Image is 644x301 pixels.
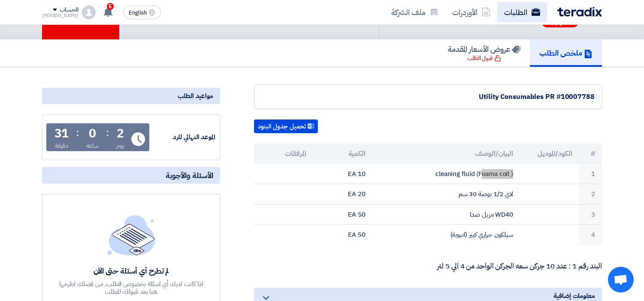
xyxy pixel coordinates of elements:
[497,2,547,22] a: الطلبات
[579,204,602,225] td: 3
[553,291,595,301] span: معلومات إضافية
[579,164,602,184] td: 1
[372,225,520,245] td: سيلكون حراري كبير (انبوبة)
[254,262,602,271] p: البند رقم 1 : عدد 10 جركن سعه الجركن الواحد من 4 الي 5 لتر
[58,280,204,295] div: اذا كانت لديك أي اسئلة بخصوص الطلب, من فضلك اطرحها هنا بعد قبولك للطلب
[372,164,520,184] td: cleaning fluid (Foama coil )
[372,204,520,225] td: WD40 مزيل صدا
[89,128,96,140] div: 0
[438,39,530,67] a: عروض الأسعار المقدمة قبول الطلب
[42,88,220,104] div: مواعيد الطلب
[608,267,634,292] a: Open chat
[467,54,501,63] div: قبول الطلب
[129,10,147,16] span: English
[254,119,318,133] button: تحميل جدول البنود
[107,3,114,10] span: 5
[372,143,520,164] th: البيان/الوصف
[313,184,372,205] td: 20 EA
[76,125,79,140] div: :
[313,225,372,245] td: 50 EA
[539,48,593,58] h5: ملخص الطلب
[166,170,213,180] span: الأسئلة والأجوبة
[372,184,520,205] td: لاي 1/2 بوصة 30 سم
[60,6,78,14] div: الحساب
[58,266,204,276] div: لم تطرح أي أسئلة حتى الآن
[579,184,602,205] td: 2
[313,143,372,164] th: الكمية
[445,2,497,22] a: الأوردرات
[520,143,579,164] th: الكود/الموديل
[42,13,79,18] div: [PERSON_NAME]
[579,225,602,245] td: 4
[123,6,161,19] button: English
[557,7,602,17] img: Teradix logo
[55,141,68,150] div: دقيقة
[530,39,602,67] a: ملخص الطلب
[86,141,99,150] div: ساعة
[448,44,520,54] h5: عروض الأسعار المقدمة
[106,125,109,140] div: :
[254,143,313,164] th: المرفقات
[579,143,602,164] th: #
[313,204,372,225] td: 50 EA
[384,2,445,22] a: ملف الشركة
[82,6,96,19] img: profile_test.png
[313,164,372,184] td: 10 EA
[107,215,155,255] img: empty_state_list.svg
[116,141,124,150] div: يوم
[261,92,595,102] div: Utility Consumables PR #10007788
[54,128,69,140] div: 31
[151,132,215,142] div: الموعد النهائي للرد
[117,128,124,140] div: 2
